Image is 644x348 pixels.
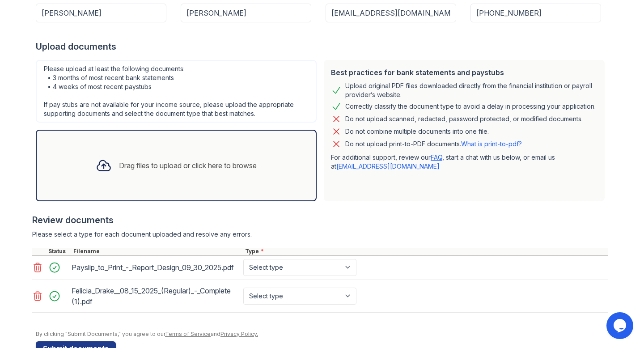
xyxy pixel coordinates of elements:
[461,140,522,148] a: What is print-to-pdf?
[331,153,597,171] p: For additional support, review our , start a chat with us below, or email us at
[606,312,635,339] iframe: chat widget
[72,284,240,309] div: Felicia_Drake__08_15_2025_(Regular)_-_Complete (1).pdf
[345,114,583,124] div: Do not upload scanned, redacted, password protected, or modified documents.
[36,60,317,123] div: Please upload at least the following documents: • 3 months of most recent bank statements • 4 wee...
[165,331,211,337] a: Terms of Service
[336,162,440,170] a: [EMAIL_ADDRESS][DOMAIN_NAME]
[331,67,597,78] div: Best practices for bank statements and paystubs
[47,248,72,255] div: Status
[345,140,522,149] p: Do not upload print-to-PDF documents.
[72,248,243,255] div: Filename
[72,260,240,275] div: Payslip_to_Print_-_Report_Design_09_30_2025.pdf
[32,230,608,239] div: Please select a type for each document uploaded and resolve any errors.
[32,214,608,226] div: Review documents
[220,331,258,337] a: Privacy Policy.
[36,40,608,53] div: Upload documents
[431,153,442,161] a: FAQ
[243,248,608,255] div: Type
[345,126,489,137] div: Do not combine multiple documents into one file.
[345,101,596,112] div: Correctly classify the document type to avoid a delay in processing your application.
[345,81,597,99] div: Upload original PDF files downloaded directly from the financial institution or payroll provider’...
[119,160,257,171] div: Drag files to upload or click here to browse
[36,331,608,338] div: By clicking "Submit Documents," you agree to our and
